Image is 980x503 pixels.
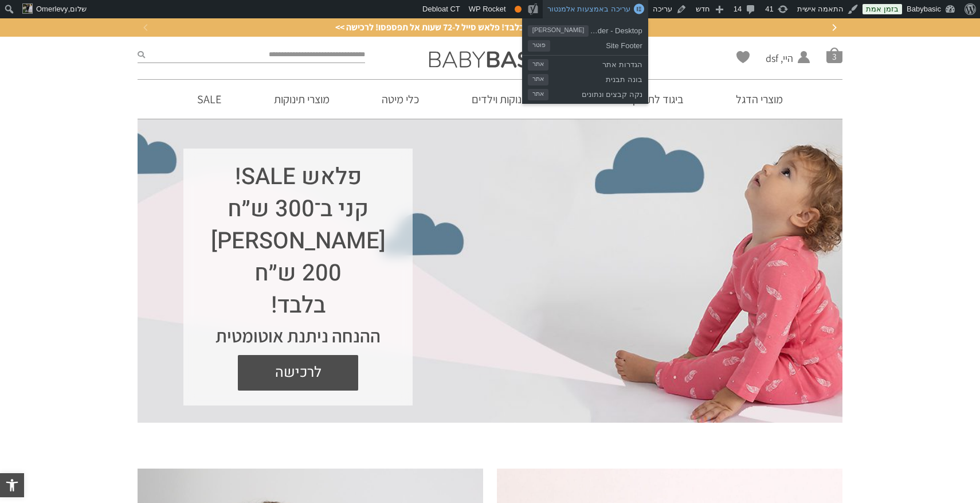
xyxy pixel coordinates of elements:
[550,37,642,52] span: Site Footer
[238,355,358,391] a: לרכישה
[206,322,390,349] div: ההנחה ניתנת אוטומטית
[863,4,902,14] a: בזמן אמת
[528,74,548,85] span: אתר
[522,85,648,100] a: נקה קבצים ונתוניםאתר
[528,25,589,37] span: [PERSON_NAME]
[522,71,648,85] a: בונה תבניתאתר
[149,21,831,34] a: קני ב־300 [PERSON_NAME] 200 בלבד! פלאש סייל ל-72 שעות אל תפספסו! לרכישה >>
[548,85,642,100] span: נקה קבצים ונתונים
[736,51,750,63] a: Wishlist
[454,80,569,119] a: בגדי תינוקות וילדים
[736,51,750,67] span: Wishlist
[522,22,648,37] a: Site Header - Desktop[PERSON_NAME]
[429,42,551,68] img: Baby Basic בגדי תינוקות וילדים אונליין
[528,40,550,52] span: פוטר
[246,355,350,391] span: לרכישה
[547,5,630,13] span: עריכה באמצעות אלמנטור
[548,56,642,71] span: הגדרות אתר
[766,66,793,80] span: החשבון שלי
[206,161,390,322] h1: פלאש SALE! קני ב־300 ש״ח [PERSON_NAME] 200 ש״ח בלבד!
[522,56,648,71] a: הגדרות אתראתר
[180,80,238,119] a: SALE
[528,89,548,100] span: אתר
[589,22,642,37] span: Site Header - Desktop
[515,6,522,13] div: תקין
[36,5,68,13] span: Omerlevy
[826,47,842,63] a: סל קניות3
[826,47,842,63] span: סל קניות
[528,59,548,71] span: אתר
[719,80,800,119] a: מוצרי הדגל
[587,80,701,119] a: ביגוד לתינוק שנולד
[522,37,648,52] a: Site Footerפוטר
[335,21,645,34] span: קני ב־300 [PERSON_NAME] 200 בלבד! פלאש סייל ל-72 שעות אל תפספסו! לרכישה >>
[257,80,347,119] a: מוצרי תינוקות
[548,71,642,85] span: בונה תבנית
[364,80,436,119] a: כלי מיטה
[825,19,842,36] button: Next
